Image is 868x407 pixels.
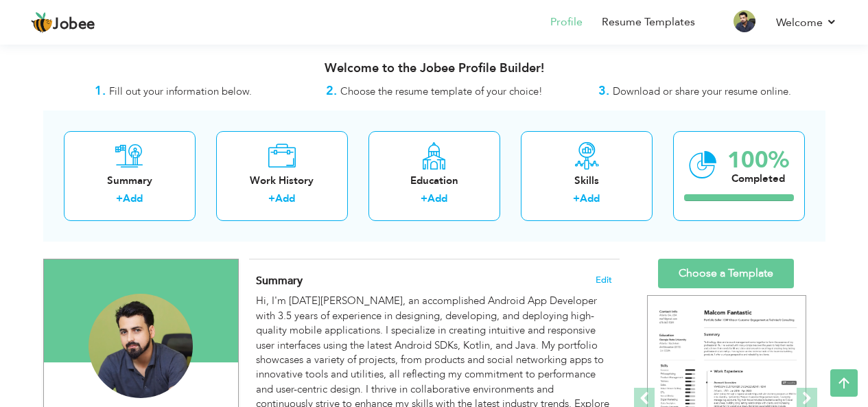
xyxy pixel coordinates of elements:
[340,84,543,98] span: Choose the resume template of your choice!
[326,82,337,100] strong: 2.
[379,174,489,188] div: Education
[116,191,123,206] label: +
[776,14,837,31] a: Welcome
[427,191,447,205] a: Add
[256,274,611,288] h4: Adding a summary is a quick and easy way to highlight your experience and interests.
[31,12,95,34] a: Jobee
[602,14,695,30] a: Resume Templates
[658,259,794,288] a: Choose a Template
[123,191,143,205] a: Add
[256,273,303,288] span: Summary
[613,84,791,98] span: Download or share your resume online.
[53,17,95,32] span: Jobee
[109,84,252,98] span: Fill out your information below.
[532,174,642,188] div: Skills
[75,174,185,188] div: Summary
[580,191,600,205] a: Add
[43,62,825,75] h3: Welcome to the Jobee Profile Builder!
[268,191,275,206] label: +
[573,191,580,206] label: +
[227,174,337,188] div: Work History
[734,10,755,32] img: Profile Img
[596,275,612,285] span: Edit
[421,191,427,206] label: +
[275,191,295,205] a: Add
[89,294,193,398] img: RAJA IRFAN Khan
[727,172,789,186] div: Completed
[550,14,583,30] a: Profile
[95,82,106,100] strong: 1.
[31,12,53,34] img: jobee.io
[598,82,609,100] strong: 3.
[727,149,789,172] div: 100%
